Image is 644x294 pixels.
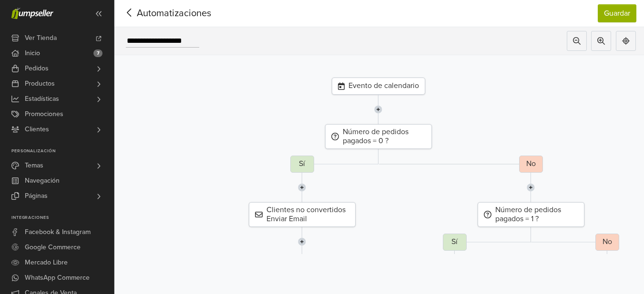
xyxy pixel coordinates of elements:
img: line-7960e5f4d2b50ad2986e.svg [298,227,306,256]
div: Evento de calendario [332,78,425,95]
span: Páginas [25,188,48,204]
div: Número de pedidos pagados = 0 ? [325,124,432,149]
span: Pedidos [25,61,49,76]
span: Navegación [25,173,60,188]
div: Número de pedidos pagados = 1 ? [478,202,584,227]
span: Clientes [25,122,49,137]
span: Automatizaciones [122,6,196,20]
p: Personalización [11,148,114,154]
div: No [595,234,619,251]
span: Estadísticas [25,91,59,107]
span: Google Commerce [25,240,81,255]
span: Inicio [25,46,40,61]
img: line-7960e5f4d2b50ad2986e.svg [603,251,611,280]
span: Productos [25,76,55,91]
span: Mercado Libre [25,255,68,270]
img: line-7960e5f4d2b50ad2986e.svg [450,251,459,280]
p: Integraciones [11,215,114,221]
div: Clientes no convertidos Enviar Email [249,202,356,227]
img: line-7960e5f4d2b50ad2986e.svg [298,173,306,202]
span: Temas [25,158,43,173]
img: line-7960e5f4d2b50ad2986e.svg [527,173,535,202]
span: Ver Tienda [25,30,57,46]
span: 7 [93,49,102,57]
span: WhatsApp Commerce [25,270,90,285]
div: No [519,156,543,173]
span: Promociones [25,107,63,122]
button: Guardar [598,4,636,22]
img: line-7960e5f4d2b50ad2986e.svg [374,95,382,124]
span: Facebook & Instagram [25,225,91,240]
